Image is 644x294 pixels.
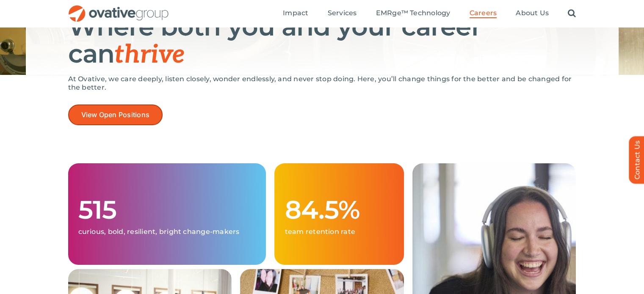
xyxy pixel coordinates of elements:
a: EMRge™ Technology [376,9,450,18]
p: team retention rate [285,228,393,236]
a: About Us [516,9,549,18]
a: Services [328,9,357,18]
span: EMRge™ Technology [376,9,450,17]
a: Careers [470,9,497,18]
h1: 515 [78,196,256,223]
a: Impact [283,9,308,18]
span: Careers [470,9,497,17]
span: About Us [516,9,549,17]
span: thrive [114,40,185,70]
p: curious, bold, resilient, bright change-makers [78,228,256,236]
span: Impact [283,9,308,17]
h1: 84.5% [285,196,393,223]
a: View Open Positions [68,104,163,125]
span: View Open Positions [81,111,150,119]
h1: Where both you and your career can [68,13,576,69]
p: At Ovative, we care deeply, listen closely, wonder endlessly, and never stop doing. Here, you’ll ... [68,75,576,92]
span: Services [328,9,357,17]
a: Search [568,9,576,18]
a: OG_Full_horizontal_RGB [68,4,169,12]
